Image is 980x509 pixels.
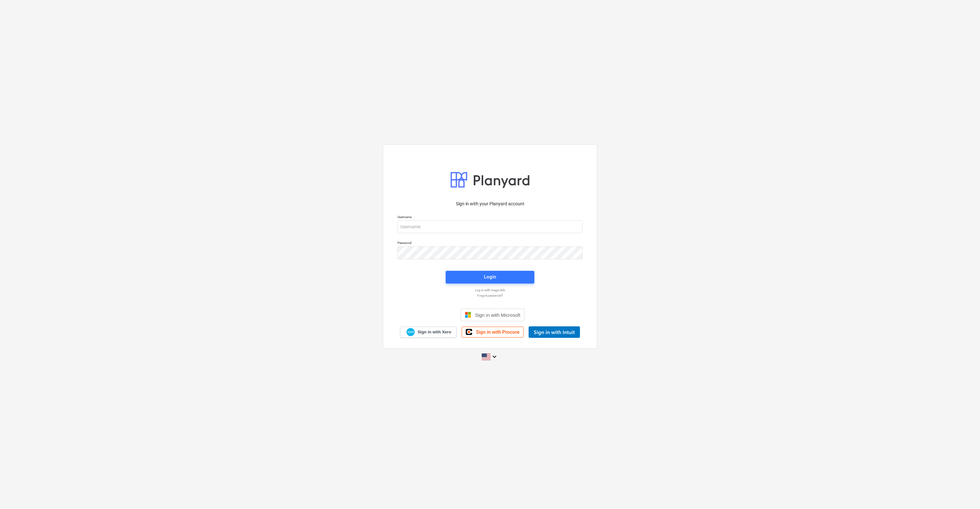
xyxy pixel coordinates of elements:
div: Login [484,273,496,281]
a: Log in with magic link [394,288,586,292]
p: Sign in with your Planyard account [397,201,583,207]
input: Username [397,220,583,233]
p: Username [397,215,583,220]
a: Sign in with Xero [400,327,457,338]
a: Forgot password? [394,293,586,298]
span: Sign in with Procore [476,329,519,335]
i: keyboard_arrow_down [491,353,498,361]
span: Sign in with Xero [418,329,451,335]
button: Login [446,271,534,284]
img: Microsoft logo [465,312,471,318]
img: Xero logo [406,328,415,337]
span: Sign in with Microsoft [475,312,520,318]
p: Password [397,241,583,246]
a: Sign in with Procore [462,327,523,338]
